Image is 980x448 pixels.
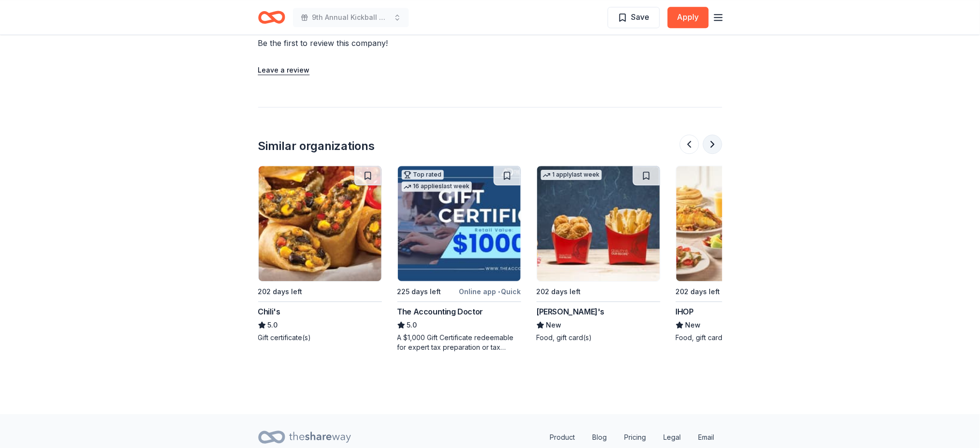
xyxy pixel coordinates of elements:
[312,12,390,23] span: 9th Annual Kickball Tournament
[691,428,722,447] a: Email
[258,165,382,343] a: Image for Chili's202 days leftChili's5.0Gift certificate(s)
[397,286,441,298] div: 225 days left
[668,7,709,28] button: Apply
[397,165,521,352] a: Image for The Accounting DoctorTop rated16 applieslast week225 days leftOnline app•QuickThe Accou...
[258,286,303,298] div: 202 days left
[258,37,506,49] div: Be the first to review this company!
[541,170,602,180] div: 1 apply last week
[686,319,701,331] span: New
[546,319,562,331] span: New
[542,428,583,447] a: Product
[293,8,409,27] button: 9th Annual Kickball Tournament
[656,428,689,447] a: Legal
[537,286,581,298] div: 202 days left
[676,306,694,317] div: IHOP
[537,333,660,343] div: Food, gift card(s)
[617,428,654,447] a: Pricing
[402,170,444,179] div: Top rated
[537,165,660,343] a: Image for Wendy's1 applylast week202 days left[PERSON_NAME]'sNewFood, gift card(s)
[676,166,799,281] img: Image for IHOP
[268,319,278,331] span: 5.0
[407,319,417,331] span: 5.0
[608,7,660,28] button: Save
[398,166,521,281] img: Image for The Accounting Doctor
[259,166,381,281] img: Image for Chili's
[258,333,382,343] div: Gift certificate(s)
[537,306,605,317] div: [PERSON_NAME]'s
[258,64,310,76] button: Leave a review
[459,285,521,298] div: Online app Quick
[498,288,500,296] span: •
[585,428,615,447] a: Blog
[631,11,650,23] span: Save
[258,138,375,154] div: Similar organizations
[676,165,800,343] a: Image for IHOP202 days leftIHOPNewFood, gift card(s)
[402,181,472,192] div: 16 applies last week
[537,166,660,281] img: Image for Wendy's
[676,333,800,343] div: Food, gift card(s)
[258,306,280,317] div: Chili's
[258,6,285,29] a: Home
[397,306,483,317] div: The Accounting Doctor
[397,333,521,352] div: A $1,000 Gift Certificate redeemable for expert tax preparation or tax resolution services—recipi...
[676,286,720,298] div: 202 days left
[542,428,722,447] nav: quick links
